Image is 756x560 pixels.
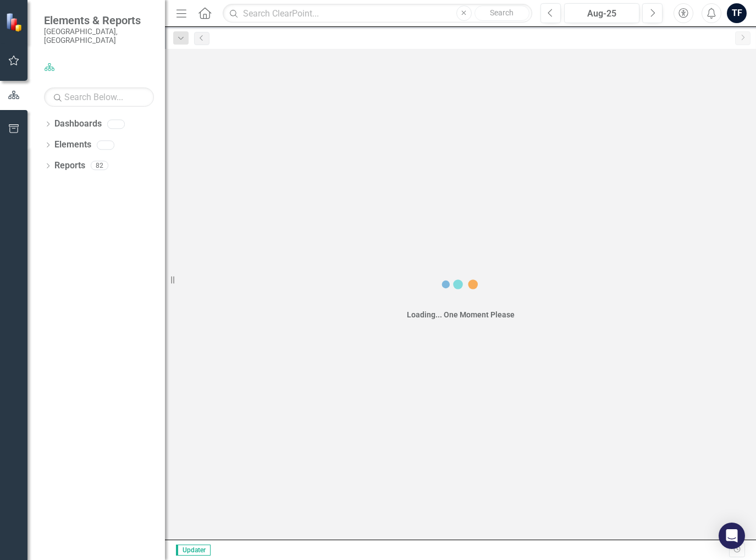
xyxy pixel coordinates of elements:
a: Dashboards [54,118,102,130]
div: Aug-25 [568,7,636,20]
button: TF [727,3,747,23]
button: Search [474,6,529,21]
div: 82 [91,161,108,171]
button: Aug-25 [564,3,640,23]
div: Open Intercom Messenger [719,523,745,549]
span: Search [490,8,514,17]
img: ClearPoint Strategy [5,13,25,32]
a: Reports [54,160,85,172]
div: Loading... One Moment Please [407,309,515,320]
small: [GEOGRAPHIC_DATA], [GEOGRAPHIC_DATA] [44,27,154,45]
input: Search Below... [44,87,154,107]
span: Elements & Reports [44,14,154,27]
input: Search ClearPoint... [223,4,532,23]
span: Updater [176,545,211,556]
a: Elements [54,139,91,151]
